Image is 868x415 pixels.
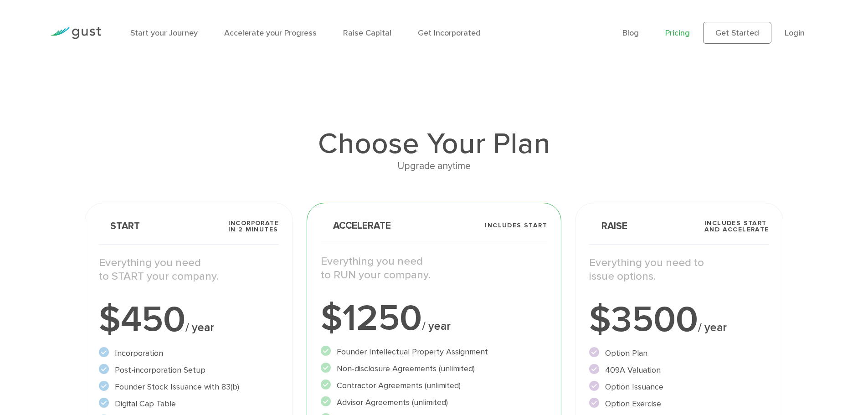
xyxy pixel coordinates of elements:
a: Accelerate your Progress [224,28,317,38]
span: / year [698,321,727,334]
span: Includes START and ACCELERATE [704,220,769,233]
a: Pricing [665,28,690,38]
li: Non-disclosure Agreements (unlimited) [321,363,547,375]
p: Everything you need to issue options. [589,256,769,283]
a: Login [785,28,805,38]
span: Start [99,221,140,231]
span: / year [422,319,451,333]
div: $1250 [321,300,547,337]
a: Raise Capital [343,28,391,38]
li: 409A Valuation [589,364,769,376]
div: Upgrade anytime [85,159,783,174]
li: Advisor Agreements (unlimited) [321,396,547,409]
li: Incorporation [99,347,279,359]
li: Option Plan [589,347,769,359]
span: Incorporate in 2 Minutes [228,220,279,233]
li: Option Issuance [589,381,769,393]
p: Everything you need to RUN your company. [321,255,547,282]
li: Digital Cap Table [99,398,279,410]
span: Includes START [485,222,547,229]
a: Get Incorporated [418,28,481,38]
li: Founder Stock Issuance with 83(b) [99,381,279,393]
h1: Choose Your Plan [85,129,783,159]
li: Founder Intellectual Property Assignment [321,346,547,358]
div: $3500 [589,302,769,338]
span: Raise [589,221,627,231]
li: Option Exercise [589,398,769,410]
a: Get Started [703,22,771,44]
div: $450 [99,302,279,338]
p: Everything you need to START your company. [99,256,279,283]
span: / year [185,321,214,334]
li: Contractor Agreements (unlimited) [321,379,547,392]
img: Gust Logo [50,27,101,39]
li: Post-incorporation Setup [99,364,279,376]
span: Accelerate [321,221,391,231]
a: Blog [622,28,639,38]
a: Start your Journey [130,28,198,38]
